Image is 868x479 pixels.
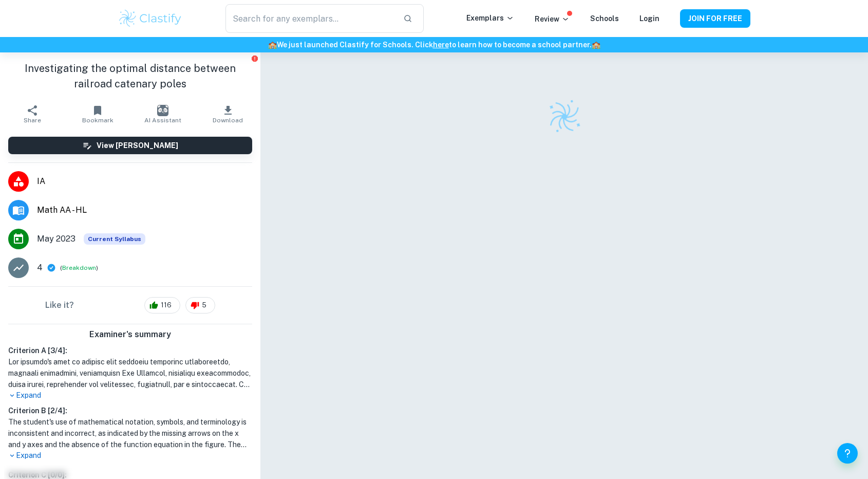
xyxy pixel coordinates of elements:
button: Help and Feedback [837,443,858,464]
div: 5 [185,297,215,314]
div: This exemplar is based on the current syllabus. Feel free to refer to it for inspiration/ideas wh... [84,233,145,245]
h1: The student's use of mathematical notation, symbols, and terminology is inconsistent and incorrec... [8,416,252,450]
button: Report issue [251,54,258,62]
a: Login [639,14,659,23]
span: Download [213,117,243,124]
p: Exemplars [466,12,514,24]
button: JOIN FOR FREE [680,9,750,28]
span: IA [37,175,252,188]
h1: Investigating the optimal distance between railroad catenary poles [8,61,252,91]
span: AI Assistant [144,117,181,124]
h6: Criterion A [ 3 / 4 ]: [8,345,252,356]
img: AI Assistant [157,105,168,116]
span: 🏫 [268,41,277,49]
p: Expand [8,390,252,401]
img: Clastify logo [118,8,183,29]
span: 🏫 [592,41,600,49]
button: View [PERSON_NAME] [8,137,252,154]
button: AI Assistant [130,100,196,128]
h6: Like it? [45,299,74,311]
div: 116 [144,297,180,314]
input: Search for any exemplars... [225,4,395,33]
p: Review [535,13,570,25]
a: Schools [590,14,619,23]
span: Current Syllabus [84,233,145,245]
a: here [433,41,449,49]
h6: View [PERSON_NAME] [97,140,178,151]
span: 116 [155,300,177,310]
img: Clastify logo [542,95,587,139]
span: 5 [196,300,212,310]
h6: Examiner's summary [4,328,256,341]
span: ( ) [60,263,98,273]
span: May 2023 [37,233,76,245]
h1: Lor ipsumdo's amet co adipisc elit seddoeiu temporinc utlaboreetdo, magnaali enimadmini, veniamqu... [8,356,252,390]
span: Share [24,117,41,124]
h6: We just launched Clastify for Schools. Click to learn how to become a school partner. [2,39,866,50]
button: Breakdown [62,263,96,272]
button: Download [195,100,260,128]
span: Bookmark [82,117,114,124]
button: Bookmark [65,100,130,128]
p: Expand [8,450,252,461]
h6: Criterion B [ 2 / 4 ]: [8,405,252,416]
span: Math AA - HL [37,204,252,216]
p: 4 [37,262,43,274]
